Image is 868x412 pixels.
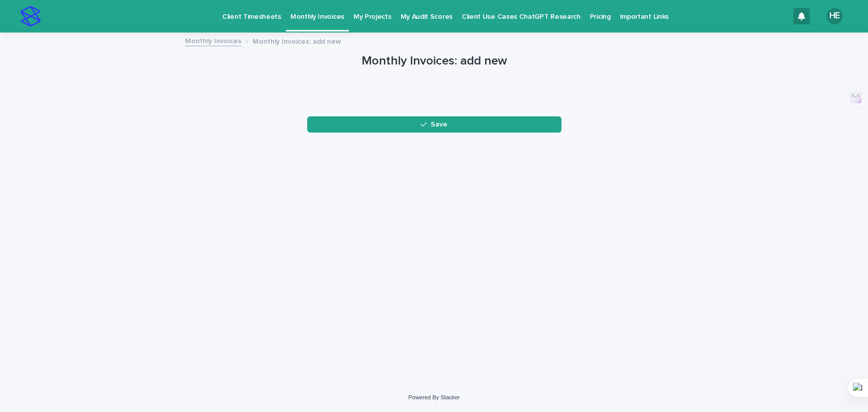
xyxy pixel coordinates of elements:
p: Monthly Invoices: add new [253,35,341,46]
div: HE [826,8,843,24]
h1: Monthly Invoices: add new [307,54,561,69]
a: Powered By Stacker [408,394,460,400]
a: Monthly Invoices [185,35,242,46]
button: Save [307,116,561,133]
span: Save [431,121,447,128]
img: stacker-logo-s-only.png [20,6,41,26]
